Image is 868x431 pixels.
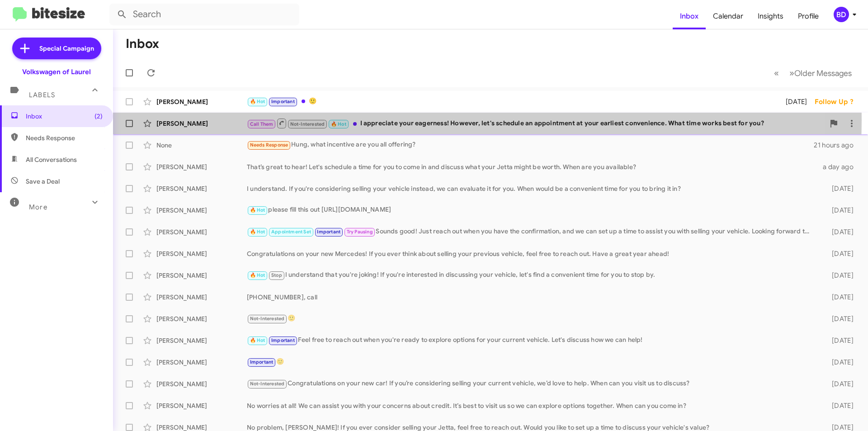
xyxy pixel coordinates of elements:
div: [DATE] [817,314,861,323]
div: Volkswagen of Laurel [22,67,91,76]
span: 🔥 Hot [250,207,265,213]
h1: Inbox [126,37,159,51]
div: 🙂 [247,313,817,324]
button: Next [784,64,857,82]
span: Stop [271,272,282,278]
div: [PERSON_NAME] [156,206,247,215]
div: [PERSON_NAME] [156,184,247,193]
span: Not-Interested [250,381,285,387]
div: [DATE] [817,206,861,215]
div: BD [834,7,849,22]
div: 🙂 [247,96,774,107]
div: 21 hours ago [814,141,861,150]
div: I understand. If you're considering selling your vehicle instead, we can evaluate it for you. Whe... [247,184,817,193]
span: Not-Interested [290,121,325,127]
span: More [29,203,47,211]
div: That’s great to hear! Let's schedule a time for you to come in and discuss what your Jetta might ... [247,162,817,171]
div: Follow Up ? [815,97,861,106]
span: Appointment Set [271,229,311,235]
div: [PERSON_NAME] [156,293,247,302]
span: (2) [94,112,103,121]
div: a day ago [817,162,861,171]
span: « [774,67,779,79]
a: Profile [791,3,826,29]
a: Calendar [706,3,750,29]
button: BD [826,7,858,22]
span: Important [271,99,295,104]
div: Congratulations on your new car! If you’re considering selling your current vehicle, we’d love to... [247,379,817,389]
div: [PERSON_NAME] [156,227,247,237]
div: [PERSON_NAME] [156,119,247,128]
div: [PHONE_NUMBER], call [247,293,817,302]
a: Special Campaign [12,38,101,59]
span: Needs Response [250,142,288,148]
div: [PERSON_NAME] [156,336,247,345]
input: Search [109,4,299,25]
div: [DATE] [774,97,815,106]
span: Labels [29,91,55,99]
div: [PERSON_NAME] [156,401,247,410]
span: Special Campaign [39,44,94,53]
span: Call Them [250,121,274,127]
div: No worries at all! We can assist you with your concerns about credit. It’s best to visit us so we... [247,401,817,410]
span: Needs Response [26,133,103,142]
div: [DATE] [817,271,861,280]
span: All Conversations [26,155,77,164]
span: 🔥 Hot [331,121,346,127]
div: Congratulations on your new Mercedes! If you ever think about selling your previous vehicle, feel... [247,249,817,258]
div: [DATE] [817,249,861,258]
div: please fill this out [URL][DOMAIN_NAME] [247,205,817,215]
div: [PERSON_NAME] [156,379,247,388]
div: Feel free to reach out when you're ready to explore options for your current vehicle. Let's discu... [247,335,817,346]
span: Save a Deal [26,177,60,186]
div: [PERSON_NAME] [156,97,247,106]
div: I appreciate your eagerness! However, let's schedule an appointment at your earliest convenience.... [247,118,825,129]
div: [PERSON_NAME] [156,271,247,280]
div: Hung, what incentive are you all offering? [247,140,814,150]
div: [DATE] [817,293,861,302]
div: [PERSON_NAME] [156,358,247,367]
span: 🔥 Hot [250,99,265,104]
div: [PERSON_NAME] [156,162,247,171]
span: 🔥 Hot [250,272,265,278]
span: Not-Interested [250,316,285,322]
div: [DATE] [817,379,861,388]
span: Try Pausing [347,229,373,235]
a: Insights [750,3,791,29]
span: 🔥 Hot [250,229,265,235]
span: » [789,67,794,79]
span: Important [250,359,274,365]
span: Important [317,229,340,235]
nav: Page navigation example [769,64,857,82]
div: None [156,141,247,150]
span: Important [271,337,295,343]
div: [DATE] [817,401,861,410]
div: [DATE] [817,336,861,345]
div: I understand that you're joking! If you're interested in discussing your vehicle, let's find a co... [247,270,817,280]
span: Older Messages [794,68,852,78]
div: [PERSON_NAME] [156,249,247,258]
div: [DATE] [817,184,861,193]
div: Sounds good! Just reach out when you have the confirmation, and we can set up a time to assist yo... [247,227,817,237]
div: [DATE] [817,227,861,237]
span: Inbox [26,112,103,121]
span: 🔥 Hot [250,337,265,343]
div: [DATE] [817,358,861,367]
a: Inbox [673,3,706,29]
div: [PERSON_NAME] [156,314,247,323]
div: 🙂 [247,357,817,367]
button: Previous [769,64,784,82]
